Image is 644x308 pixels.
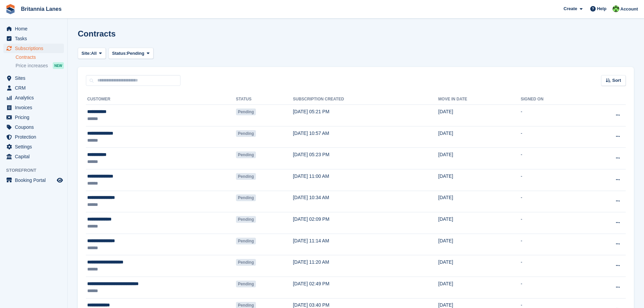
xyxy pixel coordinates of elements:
td: [DATE] 02:09 PM [293,212,438,234]
td: - [521,126,586,148]
h1: Contracts [78,29,116,38]
td: [DATE] 05:23 PM [293,148,438,169]
td: - [521,277,586,298]
a: menu [3,142,64,151]
span: Pending [236,151,256,158]
span: Pending [236,194,256,201]
span: Analytics [15,93,55,102]
a: menu [3,103,64,112]
a: Contracts [16,54,64,61]
span: Coupons [15,122,55,132]
td: [DATE] [438,191,521,212]
span: Pending [236,238,256,244]
td: - [521,255,586,277]
th: Status [236,94,293,105]
span: All [91,50,97,57]
span: Site: [81,50,91,57]
a: menu [3,73,64,83]
a: menu [3,24,64,33]
td: - [521,105,586,126]
td: [DATE] [438,105,521,126]
td: [DATE] 05:21 PM [293,105,438,126]
a: Price increases NEW [16,62,64,69]
td: [DATE] [438,255,521,277]
span: CRM [15,83,55,93]
span: Pending [236,216,256,223]
div: NEW [53,62,64,69]
span: Help [597,5,606,12]
span: Protection [15,132,55,142]
td: - [521,234,586,255]
td: [DATE] 10:34 AM [293,191,438,212]
th: Customer [86,94,236,105]
span: Storefront [6,167,67,174]
a: menu [3,34,64,43]
span: Pending [236,130,256,137]
span: Pending [236,109,256,115]
a: menu [3,122,64,132]
a: menu [3,175,64,185]
td: - [521,148,586,169]
a: menu [3,83,64,93]
span: Pricing [15,113,55,122]
th: Move in date [438,94,521,105]
td: - [521,212,586,234]
a: menu [3,93,64,102]
span: Pending [236,173,256,180]
a: menu [3,44,64,53]
td: [DATE] [438,169,521,191]
span: Pending [127,50,144,57]
span: Pending [236,281,256,287]
a: menu [3,132,64,142]
th: Subscription created [293,94,438,105]
td: - [521,169,586,191]
button: Site: All [78,48,106,59]
td: [DATE] 02:49 PM [293,277,438,298]
span: Account [620,6,638,13]
span: Booking Portal [15,175,55,185]
button: Status: Pending [109,48,153,59]
span: Status: [112,50,127,57]
span: Pending [236,259,256,266]
td: [DATE] [438,277,521,298]
span: Sites [15,73,55,83]
span: Sort [612,77,621,84]
a: menu [3,152,64,161]
span: Create [564,5,577,12]
td: [DATE] [438,126,521,148]
span: Settings [15,142,55,151]
th: Signed on [521,94,586,105]
td: [DATE] 10:57 AM [293,126,438,148]
span: Invoices [15,103,55,112]
span: Tasks [15,34,55,43]
img: Robert Parr [613,5,619,12]
span: Capital [15,152,55,161]
td: [DATE] 11:00 AM [293,169,438,191]
a: Preview store [56,176,64,184]
span: Subscriptions [15,44,55,53]
td: - [521,191,586,212]
a: menu [3,113,64,122]
td: [DATE] [438,212,521,234]
td: [DATE] [438,234,521,255]
td: [DATE] 11:14 AM [293,234,438,255]
span: Price increases [16,63,48,69]
span: Home [15,24,55,33]
td: [DATE] [438,148,521,169]
img: stora-icon-8386f47178a22dfd0bd8f6a31ec36ba5ce8667c1dd55bd0f319d3a0aa187defe.svg [5,4,16,14]
td: [DATE] 11:20 AM [293,255,438,277]
a: Britannia Lanes [18,3,64,15]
